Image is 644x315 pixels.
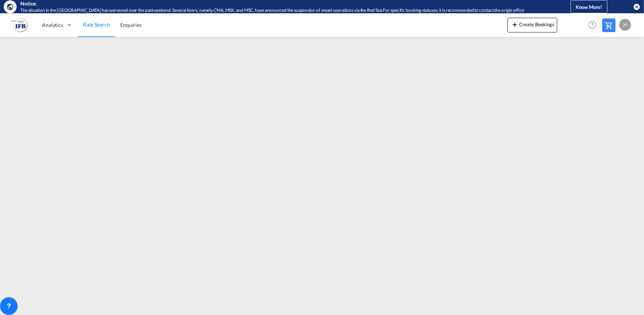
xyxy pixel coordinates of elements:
[7,3,14,10] md-icon: icon-earth
[633,3,640,10] button: icon-close-circle
[83,21,110,28] span: Rate Search
[586,18,599,31] span: Help
[78,13,115,37] a: Rate Search
[619,19,631,31] div: H
[42,21,63,29] span: Analytics
[11,17,28,33] img: b628ab10256c11eeb52753acbc15d091.png
[510,20,519,29] md-icon: icon-plus 400-fg
[576,4,602,10] span: Know More!
[508,18,557,32] button: icon-plus 400-fgCreate Bookings
[115,13,147,37] a: Enquiries
[120,22,142,28] span: Enquiries
[586,18,602,32] div: Help
[20,7,545,14] div: The situation in the Red Sea has worsened over the past weekend. Several liners, namely CMA, MSK,...
[37,13,78,37] div: Analytics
